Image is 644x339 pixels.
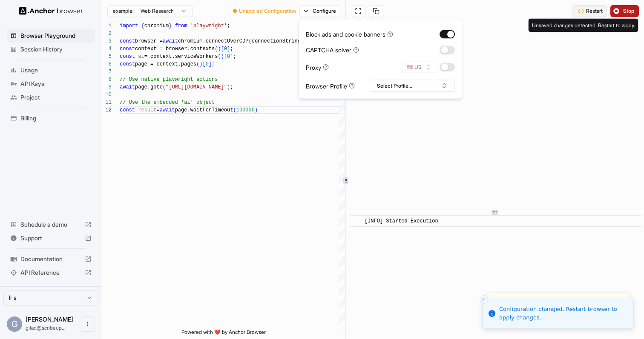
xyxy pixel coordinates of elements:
[163,38,178,44] span: await
[196,61,199,67] span: (
[135,38,163,44] span: browser =
[202,61,205,67] span: [
[190,23,227,29] span: 'playwright'
[221,46,224,52] span: [
[120,84,135,90] span: await
[120,46,135,52] span: const
[224,54,227,60] span: [
[135,46,215,52] span: context = browser.contexts
[20,255,81,263] span: Documentation
[7,218,95,231] div: Schedule a demo
[227,23,230,29] span: ;
[7,29,95,43] div: Browser Playground
[144,23,169,29] span: chromium
[209,61,212,67] span: ]
[227,84,230,90] span: )
[181,329,266,339] span: Powered with ❤️ by Anchor Browser
[20,31,92,40] span: Browser Playground
[169,23,172,29] span: }
[120,61,135,67] span: const
[138,54,144,60] span: ai
[212,61,215,67] span: ;
[623,8,635,14] span: Stop
[20,45,92,54] span: Session History
[239,8,296,14] span: Unapplied Configuration
[102,22,112,30] div: 1
[7,252,95,266] div: Documentation
[236,107,255,113] span: 100000
[156,107,159,113] span: =
[175,23,187,29] span: from
[120,107,135,113] span: const
[233,107,236,113] span: (
[175,107,233,113] span: page.waitForTimeout
[20,268,81,277] span: API Reference
[369,5,383,17] button: Copy session ID
[120,77,218,83] span: // Use native playwright actions
[7,111,95,125] div: Billing
[113,8,134,14] span: example:
[306,81,355,90] div: Browser Profile
[135,84,163,90] span: page.goto
[230,54,233,60] span: ]
[215,46,218,52] span: (
[7,43,95,56] div: Session History
[7,77,95,91] div: API Keys
[7,91,95,104] div: Project
[227,46,230,52] span: ]
[20,66,92,74] span: Usage
[102,45,112,53] div: 4
[144,54,218,60] span: = context.serviceWorkers
[248,38,251,44] span: (
[7,316,22,332] div: G
[480,295,488,304] button: Close toast
[102,99,112,106] div: 11
[138,107,156,113] span: result
[80,316,95,332] button: Open menu
[7,63,95,77] div: Usage
[610,5,639,17] button: Stop
[586,8,603,14] span: Restart
[252,38,301,44] span: connectionString
[206,61,209,67] span: 0
[102,30,112,37] div: 2
[306,30,393,39] div: Block ads and cookie banners
[19,7,83,15] img: Anchor Logo
[120,23,138,29] span: import
[227,54,230,60] span: 0
[26,325,66,331] span: gilad@scribeup.io
[120,54,135,60] span: const
[160,107,175,113] span: await
[7,266,95,279] div: API Reference
[354,217,358,225] span: ​
[532,22,635,29] p: Unsaved changes detected. Restart to apply.
[141,23,144,29] span: {
[120,100,215,105] span: // Use the embedded 'ai' object
[120,38,135,44] span: const
[135,61,196,67] span: page = context.pages
[102,83,112,91] div: 9
[102,68,112,76] div: 7
[163,84,166,90] span: (
[20,93,92,102] span: Project
[499,305,627,322] div: Configuration changed. Restart browser to apply changes.
[199,61,202,67] span: )
[102,76,112,83] div: 8
[102,106,112,114] div: 12
[178,38,249,44] span: chromium.connectOverCDP
[26,316,73,323] span: Gilad Spitzer
[102,60,112,68] div: 6
[233,8,237,14] span: ●
[166,84,227,90] span: "[URL][DOMAIN_NAME]"
[370,80,455,92] button: Select Profile...
[351,5,365,17] button: Open in full screen
[572,5,607,17] button: Restart
[102,37,112,45] div: 3
[299,5,341,17] button: Configure
[306,63,329,71] div: Proxy
[255,107,258,113] span: )
[102,53,112,60] div: 5
[7,231,95,245] div: Support
[221,54,224,60] span: )
[365,218,438,224] span: [INFO] Started Execution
